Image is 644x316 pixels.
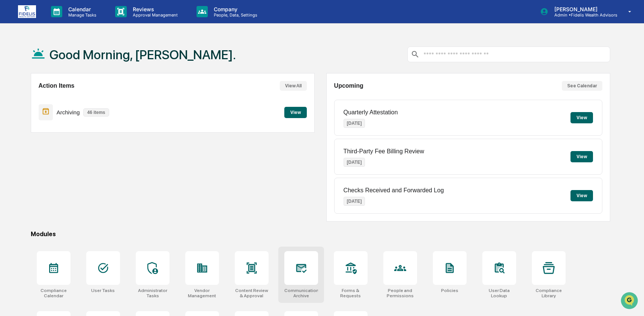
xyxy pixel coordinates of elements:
div: Content Review & Approval [235,288,269,298]
iframe: Open customer support [620,291,640,312]
div: Policies [441,288,458,293]
a: 🔎Data Lookup [5,106,50,119]
p: [DATE] [344,158,365,167]
a: View [284,108,307,115]
p: 46 items [83,108,109,117]
h2: Upcoming [334,82,363,89]
p: Reviews [127,6,182,12]
div: Vendor Management [185,288,219,298]
p: Manage Tasks [62,12,100,18]
button: View [570,112,593,123]
div: 🗄️ [54,95,60,101]
button: View [284,107,307,118]
div: Forms & Requests [334,288,368,298]
p: Company [208,6,261,12]
div: Administrator Tasks [136,288,170,298]
p: Admin • Fidelis Wealth Advisors [548,12,617,18]
p: Calendar [62,6,100,12]
div: Compliance Library [532,288,566,298]
span: Preclearance [15,94,48,102]
div: Start new chat [26,57,123,65]
div: We're available if you need us! [26,65,95,71]
span: Attestations [62,94,93,102]
img: logo [18,5,36,18]
button: View [570,190,593,201]
button: See Calendar [562,81,602,91]
p: Checks Received and Forwarded Log [344,187,444,194]
p: [DATE] [344,197,365,206]
p: [DATE] [344,119,365,128]
div: Communications Archive [284,288,318,298]
p: [PERSON_NAME] [548,6,617,12]
p: Archiving [57,109,80,115]
div: 🔎 [8,109,14,115]
a: 🗄️Attestations [51,91,96,105]
img: 1746055101610-c473b297-6a78-478c-a979-82029cc54cd1 [8,57,21,71]
p: Third-Party Fee Billing Review [344,148,424,155]
div: User Tasks [91,288,115,293]
h1: Good Morning, [PERSON_NAME]. [50,47,236,62]
button: View All [280,81,307,91]
p: Quarterly Attestation [344,109,398,116]
h2: Action Items [39,82,75,89]
p: How can we help? [8,16,137,28]
div: User Data Lookup [482,288,516,298]
p: People, Data, Settings [208,12,261,18]
div: 🖐️ [8,95,14,101]
span: Pylon [75,127,91,133]
button: View [570,151,593,162]
a: Powered byPylon [53,127,91,133]
a: 🖐️Preclearance [5,91,51,105]
div: Modules [31,231,610,238]
p: Approval Management [127,12,182,18]
div: Compliance Calendar [37,288,71,298]
span: Data Lookup [15,109,47,116]
div: People and Permissions [383,288,417,298]
button: Start new chat [128,60,137,69]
